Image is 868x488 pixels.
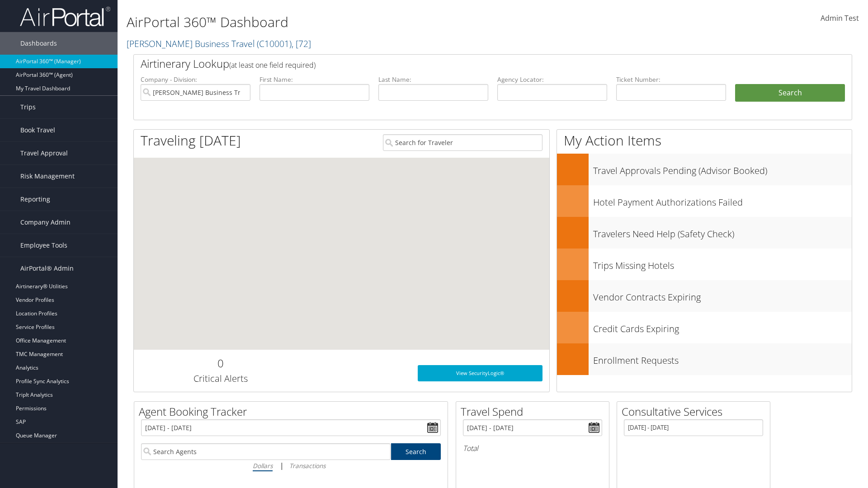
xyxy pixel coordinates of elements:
[253,461,273,470] i: Dollars
[557,131,852,150] h1: My Action Items
[391,443,441,460] a: Search
[20,234,67,257] span: Employee Tools
[20,257,74,280] span: AirPortal® Admin
[622,404,770,419] h2: Consultative Services
[593,223,852,240] h3: Travelers Need Help (Safety Check)
[20,165,75,188] span: Risk Management
[378,75,488,84] label: Last Name:
[557,343,852,375] a: Enrollment Requests
[593,192,852,209] h3: Hotel Payment Authorizations Failed
[735,84,845,102] button: Search
[593,160,852,177] h3: Travel Approvals Pending (Advisor Booked)
[139,404,448,419] h2: Agent Booking Tracker
[141,131,241,150] h1: Traveling [DATE]
[141,460,441,471] div: |
[127,38,311,50] a: [PERSON_NAME] Business Travel
[557,185,852,217] a: Hotel Payment Authorizations Failed
[289,461,325,470] i: Transactions
[593,350,852,367] h3: Enrollment Requests
[821,13,859,23] span: Admin Test
[497,75,607,84] label: Agency Locator:
[418,365,542,381] a: View SecurityLogic®
[259,75,369,84] label: First Name:
[593,318,852,335] h3: Credit Cards Expiring
[593,255,852,272] h3: Trips Missing Hotels
[141,356,300,371] h2: 0
[821,5,859,33] a: Admin Test
[20,119,55,141] span: Book Travel
[557,154,852,185] a: Travel Approvals Pending (Advisor Booked)
[20,188,50,211] span: Reporting
[20,211,71,234] span: Company Admin
[557,312,852,343] a: Credit Cards Expiring
[593,286,852,304] h3: Vendor Contracts Expiring
[141,443,391,460] input: Search Agents
[292,38,311,50] span: , [ 72 ]
[141,56,785,71] h2: Airtinerary Lookup
[463,443,602,453] h6: Total
[616,75,726,84] label: Ticket Number:
[141,75,250,84] label: Company - Division:
[557,249,852,280] a: Trips Missing Hotels
[229,60,316,70] span: (at least one field required)
[141,372,300,385] h3: Critical Alerts
[20,32,57,55] span: Dashboards
[257,38,292,50] span: ( C10001 )
[557,217,852,249] a: Travelers Need Help (Safety Check)
[461,404,609,419] h2: Travel Spend
[20,96,36,118] span: Trips
[20,6,110,27] img: airportal-logo.png
[383,134,542,151] input: Search for Traveler
[557,280,852,312] a: Vendor Contracts Expiring
[127,13,615,32] h1: AirPortal 360™ Dashboard
[20,142,68,164] span: Travel Approval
